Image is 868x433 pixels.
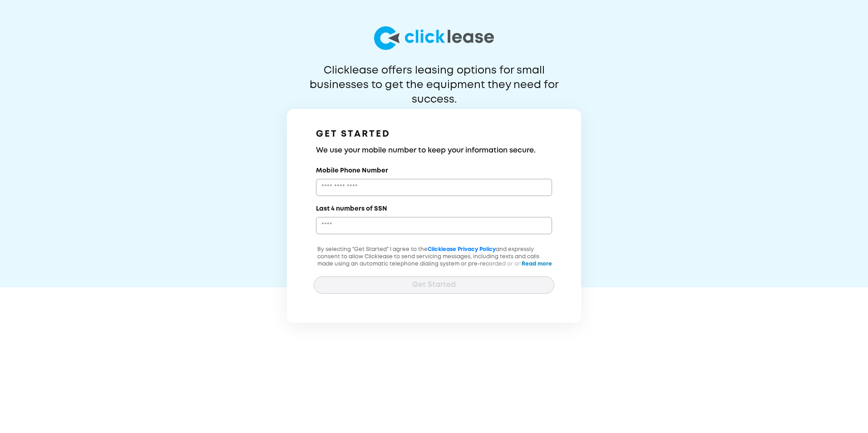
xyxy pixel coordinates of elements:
h3: We use your mobile number to keep your information secure. [316,145,552,156]
p: By selecting "Get Started" I agree to the and expressly consent to allow Clicklease to send servi... [314,246,554,290]
label: Last 4 numbers of SSN [316,204,387,213]
label: Mobile Phone Number [316,166,388,175]
button: Get Started [314,276,554,294]
a: Clicklease Privacy Policy [428,247,496,252]
h1: GET STARTED [316,127,552,142]
img: logo-larg [374,26,494,50]
p: Clicklease offers leasing options for small businesses to get the equipment they need for success. [287,64,581,93]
